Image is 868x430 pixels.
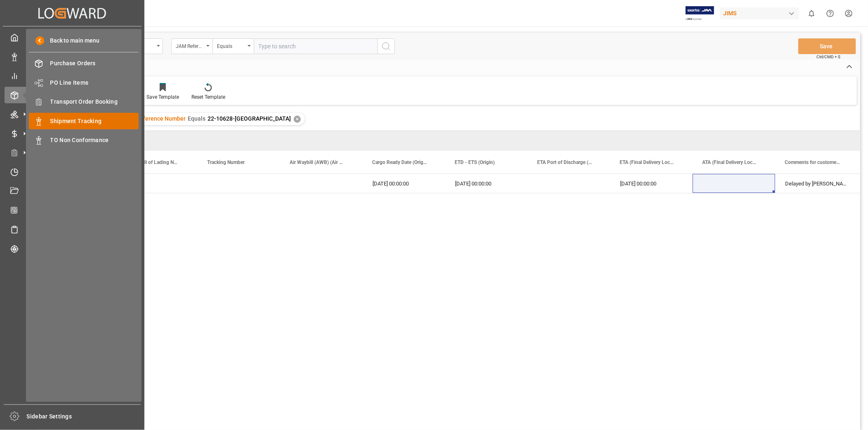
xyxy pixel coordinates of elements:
[816,54,840,60] span: Ctrl/CMD + S
[29,113,139,129] a: Shipment Tracking
[537,159,592,165] span: ETA Port of Discharge (Destination)
[29,74,139,90] a: PO Line Items
[123,115,186,122] span: JAM Reference Number
[125,159,180,165] span: House Bill of Lading Number
[785,159,840,165] span: Comments for customers ([PERSON_NAME])
[798,38,856,54] button: Save
[171,38,212,54] button: open menu
[5,221,140,238] a: Sailing Schedules
[146,93,179,101] div: Save Template
[372,159,427,165] span: Cargo Ready Date (Origin)
[5,183,140,199] a: Document Management
[217,40,245,50] div: Equals
[686,6,714,21] img: Exertis%20JAM%20-%20Email%20Logo.jpg_1722504956.jpg
[294,116,301,123] div: ✕
[445,174,528,193] div: [DATE] 00:00:00
[821,4,840,23] button: Help Center
[191,93,225,101] div: Reset Template
[50,136,139,145] span: TO Non Conformance
[50,97,139,106] span: Transport Order Booking
[5,68,140,84] a: My Reports
[208,115,291,122] span: 22-10628-[GEOGRAPHIC_DATA]
[455,159,495,165] span: ETD - ETS (Origin)
[44,36,100,45] span: Back to main menu
[702,159,757,165] span: ATA (Final Delivery Location)
[775,174,858,193] div: Delayed by [PERSON_NAME]
[802,4,821,23] button: show 0 new notifications
[290,159,345,165] span: Air Waybill (AWB) (Air Courier)
[212,38,254,54] button: open menu
[5,48,140,64] a: Data Management
[610,174,693,193] div: [DATE] 00:00:00
[29,55,139,71] a: Purchase Orders
[363,174,445,193] div: [DATE] 00:00:00
[254,38,377,54] input: Type to search
[27,412,141,421] span: Sidebar Settings
[620,159,675,165] span: ETA (Final Delivery Location)
[29,132,139,148] a: TO Non Conformance
[5,202,140,218] a: CO2 Calculator
[50,117,139,126] span: Shipment Tracking
[188,115,205,122] span: Equals
[29,94,139,110] a: Transport Order Booking
[377,38,395,54] button: search button
[5,164,140,180] a: Timeslot Management V2
[50,78,139,87] span: PO Line Items
[5,240,140,257] a: Tracking Shipment
[207,159,245,165] span: Tracking Number
[720,7,799,19] div: JIMS
[176,40,204,50] div: JAM Reference Number
[5,29,140,45] a: My Cockpit
[720,5,802,21] button: JIMS
[50,59,139,68] span: Purchase Orders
